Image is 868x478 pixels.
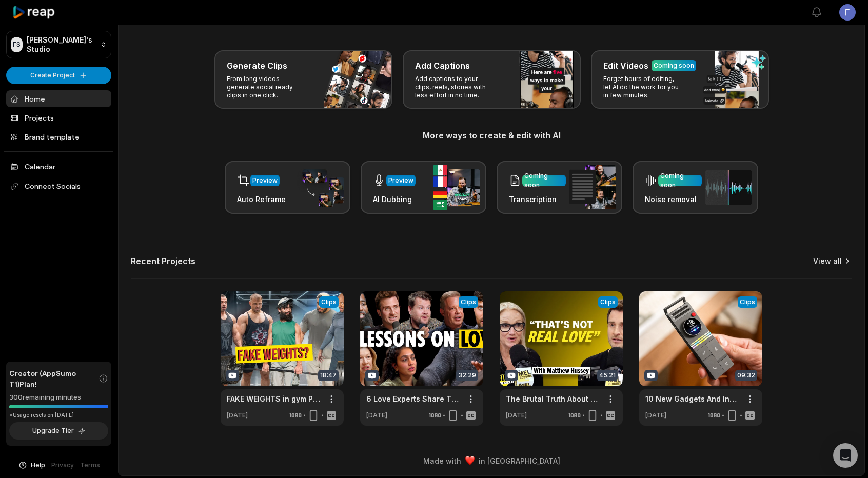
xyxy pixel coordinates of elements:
[654,61,694,70] div: Coming soon
[705,170,752,205] img: noise_removal.png
[645,194,702,205] h3: Noise removal
[297,168,344,208] img: auto_reframe.png
[366,393,461,404] a: 6 Love Experts Share Their Top Dating & Relationship Advice (Compilation Episode)
[237,194,286,205] h3: Auto Reframe
[9,422,108,440] button: Upgrade Tier
[388,176,413,185] div: Preview
[6,128,111,145] a: Brand template
[433,165,480,210] img: ai_dubbing.png
[603,59,648,72] h3: Edit Videos
[11,37,23,52] div: ΓS
[509,194,566,205] h3: Transcription
[813,256,842,266] a: View all
[31,461,45,470] span: Help
[645,393,740,404] a: 10 New Gadgets And Inventions ( 2025 ) You Should Have
[80,461,100,470] a: Terms
[51,461,74,470] a: Privacy
[506,393,600,404] a: The Brutal Truth About Relationships You Need to Hear
[252,176,278,185] div: Preview
[9,392,108,403] div: 300 remaining minutes
[465,456,475,465] img: heart emoji
[373,194,416,205] h3: AI Dubbing
[603,75,683,99] p: Forget hours of editing, let AI do the work for you in few minutes.
[415,59,470,72] h3: Add Captions
[131,256,195,266] h2: Recent Projects
[128,455,855,466] div: Made with in [GEOGRAPHIC_DATA]
[6,177,111,195] span: Connect Socials
[524,171,564,190] div: Coming soon
[415,75,495,99] p: Add captions to your clips, reels, stories with less effort in no time.
[131,129,852,142] h3: More ways to create & edit with AI
[227,393,321,404] a: FAKE WEIGHTS in gym PRANK... | [PERSON_NAME] pretended to be a Beginner #14
[833,443,858,468] div: Open Intercom Messenger
[18,461,45,470] button: Help
[227,59,287,72] h3: Generate Clips
[660,171,700,190] div: Coming soon
[9,411,108,419] div: *Usage resets on [DATE]
[27,35,96,54] p: [PERSON_NAME]'s Studio
[9,368,98,389] span: Creator (AppSumo T1) Plan!
[6,109,111,126] a: Projects
[6,90,111,107] a: Home
[6,67,111,84] button: Create Project
[227,75,306,99] p: From long videos generate social ready clips in one click.
[6,158,111,175] a: Calendar
[569,165,616,209] img: transcription.png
